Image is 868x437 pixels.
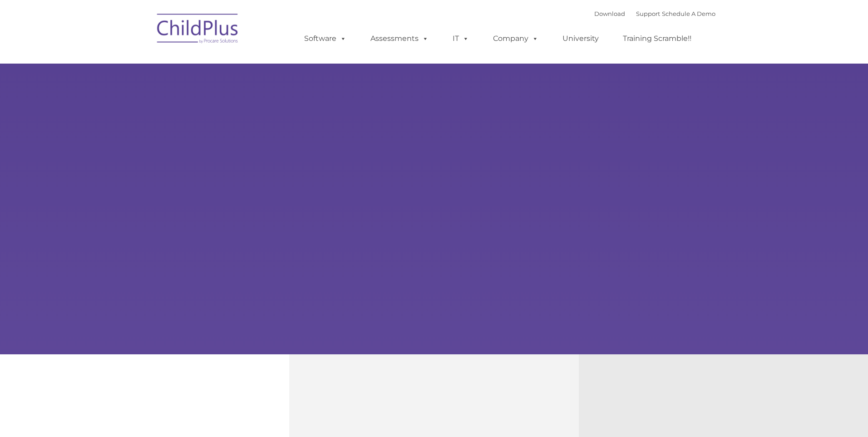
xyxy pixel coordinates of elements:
img: ChildPlus by Procare Solutions [153,7,243,53]
a: Support [636,10,660,17]
a: University [553,30,608,48]
font: | [594,10,715,17]
a: Assessments [361,30,438,48]
a: Download [594,10,625,17]
a: IT [444,30,478,48]
a: Software [295,30,355,48]
a: Company [484,30,547,48]
a: Schedule A Demo [662,10,715,17]
a: Training Scramble!! [614,30,700,48]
